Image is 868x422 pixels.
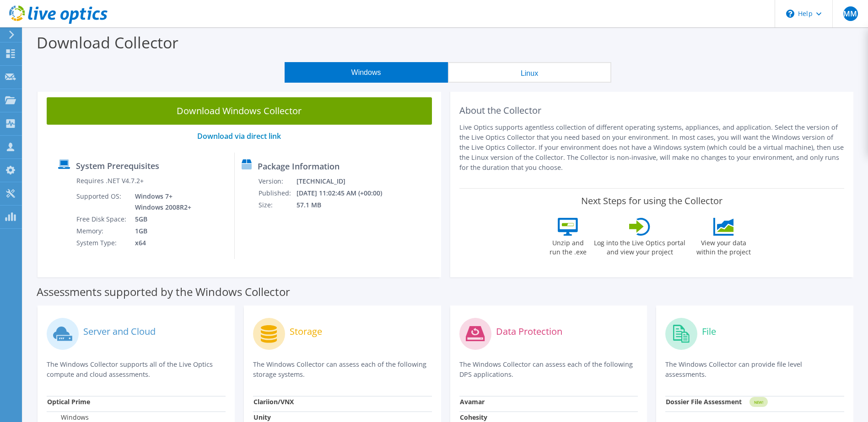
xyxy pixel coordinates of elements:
[786,10,794,18] svg: \n
[47,413,89,422] label: Windows
[47,359,226,380] p: The Windows Collector supports all of the Live Optics compute and cloud assessments.
[253,397,294,406] strong: Clariion/VNX
[460,413,487,422] strong: Cohesity
[128,190,193,213] td: Windows 7+ Windows 2008R2+
[258,175,296,187] td: Version:
[448,62,611,83] button: Linux
[258,199,296,211] td: Size:
[76,161,159,170] label: System Prerequisites
[128,237,193,249] td: x64
[258,162,340,171] label: Package Information
[290,327,322,336] label: Storage
[128,225,193,237] td: 1GB
[197,131,281,141] a: Download via direct link
[296,187,394,199] td: [DATE] 11:02:45 AM (+00:00)
[47,97,432,125] a: Download Windows Collector
[547,236,589,257] label: Unzip and run the .exe
[37,287,290,296] label: Assessments supported by the Windows Collector
[460,397,485,406] strong: Avamar
[76,213,128,225] td: Free Disk Space:
[76,237,128,249] td: System Type:
[76,176,144,185] label: Requires .NET V4.7.2+
[296,199,394,211] td: 57.1 MB
[459,122,845,173] p: Live Optics supports agentless collection of different operating systems, appliances, and applica...
[843,6,858,21] span: MM
[702,327,716,336] label: File
[296,175,394,187] td: [TECHNICAL_ID]
[593,236,686,257] label: Log into the Live Optics portal and view your project
[253,359,432,380] p: The Windows Collector can assess each of the following storage systems.
[665,359,844,380] p: The Windows Collector can provide file level assessments.
[83,327,156,336] label: Server and Cloud
[47,397,90,406] strong: Optical Prime
[690,236,756,257] label: View your data within the project
[128,213,193,225] td: 5GB
[496,327,562,336] label: Data Protection
[459,105,845,116] h2: About the Collector
[581,195,722,206] label: Next Steps for using the Collector
[258,187,296,199] td: Published:
[754,400,763,405] tspan: NEW!
[459,359,638,380] p: The Windows Collector can assess each of the following DPS applications.
[76,225,128,237] td: Memory:
[253,413,271,422] strong: Unity
[37,32,178,53] label: Download Collector
[285,62,448,83] button: Windows
[76,190,128,213] td: Supported OS:
[666,397,742,406] strong: Dossier File Assessment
